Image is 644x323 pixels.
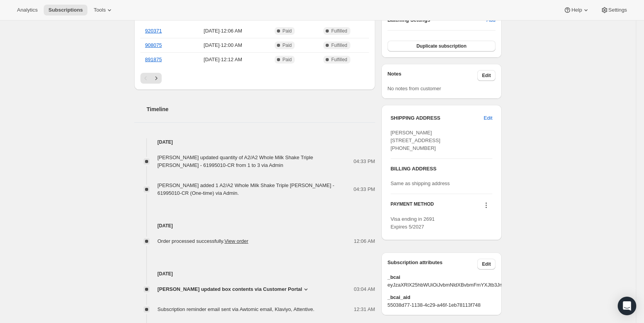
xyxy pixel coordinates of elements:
[186,41,260,49] span: [DATE] · 12:00 AM
[391,130,441,151] span: [PERSON_NAME] [STREET_ADDRESS] [PHONE_NUMBER]
[186,56,260,64] span: [DATE] · 12:12 AM
[391,201,434,211] h3: PAYMENT METHOD
[388,301,495,309] span: 55038d77-1138-4c29-a46f-1eb78113f748
[477,70,495,81] button: Edit
[147,105,375,113] h2: Timeline
[140,73,369,84] nav: Pagination
[618,297,636,315] div: Open Intercom Messenger
[477,259,495,270] button: Edit
[282,28,292,34] span: Paid
[145,57,162,62] a: 891875
[134,222,375,230] h4: [DATE]
[559,5,594,15] button: Help
[134,138,375,146] h4: [DATE]
[331,57,347,63] span: Fulfilled
[391,180,450,186] span: Same as shipping address
[388,70,478,81] h3: Notes
[391,216,435,230] span: Visa ending in 2691 Expires 5/2027
[354,237,375,245] span: 12:06 AM
[94,7,106,13] span: Tools
[331,42,347,48] span: Fulfilled
[12,5,42,15] button: Analytics
[388,86,441,91] span: No notes from customer
[331,28,347,34] span: Fulfilled
[157,285,302,293] span: [PERSON_NAME] updated box contents via Customer Portal
[48,7,83,13] span: Subscriptions
[157,155,313,168] span: [PERSON_NAME] updated quantity of A2/A2 Whole Milk Shake Triple [PERSON_NAME] - 61995010-CR from ...
[479,112,497,124] button: Edit
[482,72,491,79] span: Edit
[157,182,334,196] span: [PERSON_NAME] added 1 A2/A2 Whole Milk Shake Triple [PERSON_NAME] - 61995010-CR (One-time) via Ad...
[571,7,582,13] span: Help
[596,5,632,15] button: Settings
[417,43,466,49] span: Duplicate subscription
[89,5,118,15] button: Tools
[145,42,162,48] a: 908075
[157,285,310,293] button: [PERSON_NAME] updated box contents via Customer Portal
[17,7,38,13] span: Analytics
[145,28,162,34] a: 920371
[157,238,248,244] span: Order processed successfully.
[224,238,248,244] a: View order
[134,270,375,278] h4: [DATE]
[388,281,495,289] span: eyJzaXRlX25hbWUiOiJvbmNldXBvbmFmYXJtb3JnYW5pY3MiLCJpZHMiOlt7Im5hbWUiOiJhaWQiLCJ2YWx1ZSI6IjU1MDM4Z...
[608,7,627,13] span: Settings
[186,27,260,35] span: [DATE] · 12:06 AM
[354,186,375,193] span: 04:33 PM
[282,57,292,63] span: Paid
[151,73,162,84] button: Next
[354,306,375,313] span: 12:31 AM
[354,158,375,165] span: 04:33 PM
[391,114,484,122] h3: SHIPPING ADDRESS
[388,294,495,301] span: _bcai_aid
[388,259,478,270] h3: Subscription attributes
[282,42,292,48] span: Paid
[157,306,314,312] span: Subscription reminder email sent via Awtomic email, Klaviyo, Attentive.
[388,41,495,52] button: Duplicate subscription
[482,261,491,267] span: Edit
[354,285,375,293] span: 03:04 AM
[44,5,87,15] button: Subscriptions
[388,273,495,281] span: _bcai
[484,114,492,122] span: Edit
[391,165,492,173] h3: BILLING ADDRESS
